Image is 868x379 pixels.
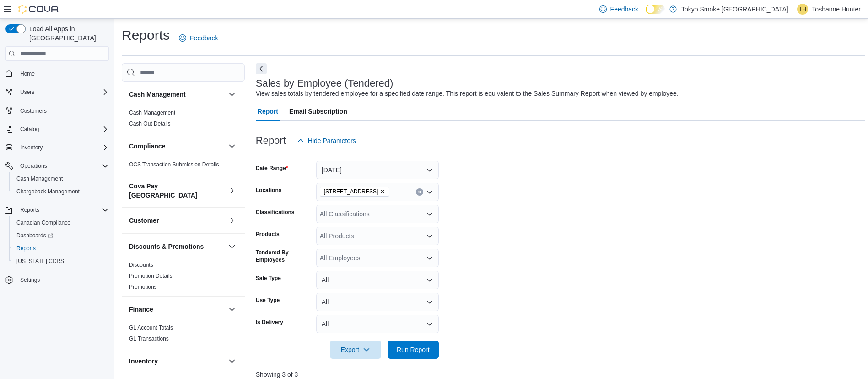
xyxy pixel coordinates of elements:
[5,63,109,310] nav: Complex example
[26,24,109,43] span: Load All Apps in [GEOGRAPHIC_DATA]
[20,144,43,151] span: Inventory
[16,105,50,116] a: Customers
[20,206,39,214] span: Reports
[256,319,283,326] label: Is Delivery
[16,204,109,215] span: Reports
[256,89,679,99] div: View sales totals by tendered employee for a specified date range. This report is equivalent to t...
[129,284,157,290] a: Promotions
[792,4,794,15] p: |
[122,259,245,296] div: Discounts & Promotions
[330,341,381,359] button: Export
[256,231,280,238] label: Products
[256,249,313,264] label: Tendered By Employees
[20,276,40,284] span: Settings
[129,142,165,151] h3: Compliance
[13,230,57,241] a: Dashboards
[129,335,169,342] a: GL Transactions
[129,305,153,314] h3: Finance
[324,187,378,196] span: [STREET_ADDRESS]
[129,181,225,200] h3: Cova Pay [GEOGRAPHIC_DATA]
[2,66,113,80] button: Home
[2,123,113,136] button: Catalog
[397,345,430,354] span: Run Report
[426,188,433,196] button: Open list of options
[256,187,282,194] label: Locations
[426,210,433,218] button: Open list of options
[388,341,439,359] button: Run Report
[13,217,109,228] span: Canadian Compliance
[316,271,439,289] button: All
[122,322,245,348] div: Finance
[129,161,219,168] a: OCS Transaction Submission Details
[610,5,638,14] span: Feedback
[256,297,280,304] label: Use Type
[16,188,80,195] span: Chargeback Management
[18,5,59,14] img: Cova
[20,107,47,115] span: Customers
[316,315,439,333] button: All
[9,229,113,242] a: Dashboards
[16,175,63,182] span: Cash Management
[13,230,109,241] span: Dashboards
[426,254,433,262] button: Open list of options
[129,262,153,268] a: Discounts
[129,272,173,280] span: Promotion Details
[256,78,394,89] h3: Sales by Employee (Tendered)
[16,275,43,286] a: Settings
[129,120,171,127] span: Cash Out Details
[16,68,38,79] a: Home
[16,87,38,98] button: Users
[13,186,109,197] span: Chargeback Management
[129,357,158,366] h3: Inventory
[16,142,109,153] span: Inventory
[13,256,68,267] a: [US_STATE] CCRS
[13,217,74,228] a: Canadian Compliance
[380,189,385,194] button: Remove 450 Yonge St from selection in this group
[646,14,646,15] span: Dark Mode
[13,243,39,254] a: Reports
[16,204,43,215] button: Reports
[122,26,170,44] h1: Reports
[129,324,173,331] a: GL Account Totals
[256,135,286,146] h3: Report
[13,243,109,254] span: Reports
[16,105,109,116] span: Customers
[129,216,159,225] h3: Customer
[681,4,788,15] p: Tokyo Smoke [GEOGRAPHIC_DATA]
[226,304,237,315] button: Finance
[426,232,433,240] button: Open list of options
[13,173,66,184] a: Cash Management
[2,104,113,117] button: Customers
[129,90,225,99] button: Cash Management
[2,86,113,99] button: Users
[2,141,113,154] button: Inventory
[129,242,225,251] button: Discounts & Promotions
[256,63,267,74] button: Next
[9,216,113,229] button: Canadian Compliance
[16,124,43,135] button: Catalog
[16,87,109,98] span: Users
[226,215,237,226] button: Customer
[129,273,173,279] a: Promotion Details
[16,219,70,226] span: Canadian Compliance
[16,124,109,135] span: Catalog
[320,187,390,197] span: 450 Yonge St
[122,159,245,174] div: Compliance
[226,89,237,100] button: Cash Management
[289,102,347,121] span: Email Subscription
[226,185,237,196] button: Cova Pay [GEOGRAPHIC_DATA]
[256,370,865,379] p: Showing 3 of 3
[2,159,113,172] button: Operations
[129,110,175,116] a: Cash Management
[129,305,225,314] button: Finance
[799,4,806,15] span: TH
[13,256,109,267] span: Washington CCRS
[175,29,221,47] a: Feedback
[20,88,34,96] span: Users
[256,209,295,216] label: Classifications
[797,4,808,15] div: Toshanne Hunter
[129,142,225,151] button: Compliance
[16,245,36,252] span: Reports
[13,186,83,197] a: Chargeback Management
[316,161,439,179] button: [DATE]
